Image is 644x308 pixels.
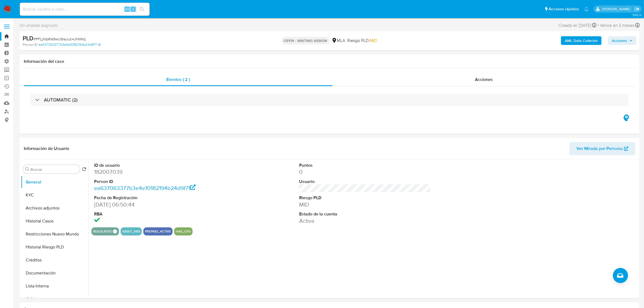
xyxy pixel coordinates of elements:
dt: RBA [94,211,226,217]
input: Buscar [31,167,78,172]
button: Documentación [21,267,88,280]
h1: Información del caso [24,59,635,64]
button: AML Data Collector [561,36,602,45]
button: General [21,176,88,189]
button: Acciones [608,36,636,45]
a: ea637063377b3e4e10182194b24d9f71 [39,42,101,47]
span: Eventos ( 2 ) [166,76,190,83]
button: has_cvu [176,230,191,232]
p: ludmila.lanatti@mercadolibre.com [602,6,632,12]
button: prepaid_active [145,230,171,232]
dt: Person ID [94,179,226,185]
b: PLD [23,34,34,42]
span: Alt [125,6,129,12]
div: AUTOMATIC (2) [30,94,629,106]
span: Ver Mirada por Persona [576,142,623,155]
button: Historial Casos [21,215,88,228]
dt: Estado de la cuenta [299,211,431,217]
span: Sin analista asignado [19,22,58,28]
dt: Puntos [299,162,431,168]
span: MID [370,37,378,44]
a: Notificaciones [584,7,589,11]
button: Restricciones Nuevo Mundo [21,228,88,241]
button: Ver Mirada por Persona [569,142,635,155]
a: ea637063377b3e4e10182194b24d9f71 [94,184,196,192]
dd: Activa [299,217,431,225]
button: KYC [21,189,88,202]
div: Creado el: [DATE] [559,22,596,29]
button: Volver al orden por defecto [82,167,86,173]
button: CVU [21,293,88,306]
dd: [DATE] 06:50:44 [94,201,226,208]
button: Buscar [25,167,29,171]
div: MLA [332,38,345,44]
dt: ID de usuario [94,162,226,168]
dt: Riesgo PLD [299,195,431,201]
button: Lista Interna [21,280,88,293]
span: Acciones [475,76,493,83]
dt: Usuario [299,179,431,185]
dd: 182007039 [94,168,226,176]
button: asset_ars [122,230,140,232]
input: Buscar usuario o caso... [20,6,150,13]
span: Riesgo PLD: [348,38,378,44]
button: Archivos adjuntos [21,202,88,215]
a: Salir [634,6,640,12]
dd: MID [299,201,431,208]
h1: Información de Usuario [24,146,69,151]
span: - [597,22,599,29]
span: Acciones [612,36,627,45]
button: Créditos [21,254,88,267]
p: OPEN - WAITING ASSIGN [282,37,329,44]
b: Person ID [23,42,38,47]
span: Vence en 2 meses [600,22,635,28]
b: AML Data Collector [565,36,598,45]
h3: AUTOMATIC (2) [44,97,78,103]
button: search-icon [136,5,147,13]
span: # PFLjWp61s9wUSraJuz4JNMKq [34,36,85,42]
span: s [132,6,134,12]
button: Historial Riesgo PLD [21,241,88,254]
dd: 0 [299,168,431,176]
span: Accesos rápidos [549,6,579,12]
button: regulated [93,230,112,232]
dt: Fecha de Registración [94,195,226,201]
